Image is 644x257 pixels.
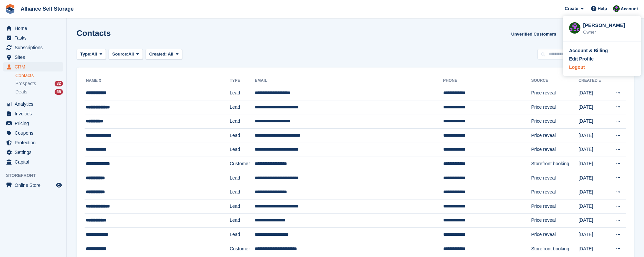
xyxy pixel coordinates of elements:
[15,24,55,33] span: Home
[230,143,255,157] td: Lead
[3,157,63,167] a: menu
[569,56,594,63] div: Edit Profile
[15,89,27,95] span: Deals
[508,29,559,40] a: Unverified Customers
[578,128,609,143] td: [DATE]
[112,51,128,58] span: Source:
[15,80,63,87] a: Prospects 32
[15,148,55,157] span: Settings
[598,5,607,12] span: Help
[230,157,255,171] td: Customer
[578,78,603,83] a: Created
[80,51,92,58] span: Type:
[3,148,63,157] a: menu
[230,86,255,100] td: Lead
[531,242,578,256] td: Storefront booking
[92,51,97,58] span: All
[569,47,635,54] a: Account & Billing
[3,119,63,128] a: menu
[5,4,15,14] img: stora-icon-8386f47178a22dfd0bd8f6a31ec36ba5ce8667c1dd55bd0f319d3a0aa187defe.svg
[109,49,143,60] button: Source: All
[230,114,255,129] td: Lead
[578,114,609,129] td: [DATE]
[15,80,36,87] span: Prospects
[55,81,63,86] div: 32
[531,157,578,171] td: Storefront booking
[443,75,531,86] th: Phone
[168,52,173,57] span: All
[531,128,578,143] td: Price reveal
[15,53,55,62] span: Sites
[230,213,255,228] td: Lead
[621,6,638,12] span: Account
[531,86,578,100] td: Price reveal
[531,100,578,114] td: Price reveal
[3,109,63,118] a: menu
[578,242,609,256] td: [DATE]
[578,86,609,100] td: [DATE]
[15,157,55,167] span: Capital
[3,62,63,71] a: menu
[531,213,578,228] td: Price reveal
[18,3,76,14] a: Alliance Self Storage
[230,228,255,242] td: Lead
[583,29,635,36] div: Owner
[15,99,55,109] span: Analytics
[3,43,63,52] a: menu
[15,33,55,43] span: Tasks
[230,100,255,114] td: Lead
[3,99,63,109] a: menu
[255,75,443,86] th: Email
[230,128,255,143] td: Lead
[15,138,55,147] span: Protection
[15,109,55,118] span: Invoices
[77,29,111,38] h1: Contacts
[3,53,63,62] a: menu
[15,128,55,138] span: Coupons
[569,22,580,34] img: Romilly Norton
[578,143,609,157] td: [DATE]
[86,78,103,83] a: Name
[569,56,635,63] a: Edit Profile
[15,88,63,95] a: Deals 65
[230,242,255,256] td: Customer
[578,185,609,199] td: [DATE]
[569,64,585,71] div: Logout
[578,199,609,213] td: [DATE]
[583,22,635,28] div: [PERSON_NAME]
[531,185,578,199] td: Price reveal
[55,89,63,95] div: 65
[565,5,578,12] span: Create
[569,47,608,54] div: Account & Billing
[15,181,55,190] span: Online Store
[578,157,609,171] td: [DATE]
[531,171,578,185] td: Price reveal
[230,185,255,199] td: Lead
[578,228,609,242] td: [DATE]
[3,33,63,43] a: menu
[613,5,620,12] img: Romilly Norton
[561,29,591,40] button: Export
[3,128,63,138] a: menu
[531,114,578,129] td: Price reveal
[3,181,63,190] a: menu
[6,172,66,179] span: Storefront
[578,171,609,185] td: [DATE]
[77,49,106,60] button: Type: All
[531,199,578,213] td: Price reveal
[578,213,609,228] td: [DATE]
[15,119,55,128] span: Pricing
[230,171,255,185] td: Lead
[569,64,635,71] a: Logout
[129,51,134,58] span: All
[149,52,167,57] span: Created:
[578,100,609,114] td: [DATE]
[15,43,55,52] span: Subscriptions
[3,138,63,147] a: menu
[15,62,55,71] span: CRM
[230,199,255,213] td: Lead
[531,143,578,157] td: Price reveal
[15,72,63,79] a: Contacts
[531,228,578,242] td: Price reveal
[531,75,578,86] th: Source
